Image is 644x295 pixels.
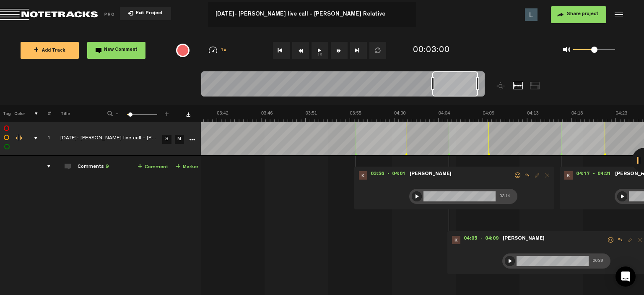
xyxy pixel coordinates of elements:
span: Delete comment [542,172,552,178]
img: ACg8ocIcFQaXaA6mNjY9otu5dz8mY468G7S4BGLOj3OpOv_AxuWwrw=s96-c [452,236,460,244]
button: +Add Track [21,42,79,59]
span: - 04:01 [387,171,409,180]
span: 03:56 [367,171,387,180]
span: Reply to comment [522,172,532,178]
span: + [164,110,170,115]
button: Fast Forward [331,42,348,59]
a: More [188,135,196,143]
th: Color [13,105,25,122]
span: 04:05 [460,236,480,244]
div: comments, stamps & drawings [26,134,39,143]
button: Go to beginning [273,42,290,59]
span: - 04:09 [480,236,502,244]
th: Title [51,105,96,122]
button: 1x [312,42,328,59]
span: [PERSON_NAME] [502,236,545,242]
div: {{ tooltip_message }} [176,44,190,57]
span: Exit Project [133,11,163,16]
a: M [175,135,184,144]
span: + [34,47,39,54]
span: 1x [221,48,226,53]
span: - [114,110,121,115]
button: Go to end [350,42,367,59]
span: - 04:21 [593,171,614,180]
span: 04:17 [573,171,593,180]
div: Click to change the order number [39,135,52,143]
td: Change the color of the waveform [12,122,25,156]
span: [PERSON_NAME] [409,171,452,177]
a: Marker [176,162,198,172]
div: comments [39,162,52,171]
span: Reply to comment [615,237,625,243]
button: Share project [551,6,606,23]
button: Rewind [292,42,309,59]
div: 00:03:00 [413,44,450,57]
img: ACg8ocI82s-WqOKshKhTl7kiJW-AJBejSiqTpEjah9oG_bbW_7-SlQ=s96-c [525,8,538,21]
span: + [176,164,180,170]
div: Change the color of the waveform [13,134,26,142]
div: 1x [197,47,238,54]
td: Click to change the order number 1 [38,122,51,156]
a: Comment [138,162,168,172]
button: Exit Project [120,7,171,20]
span: 9 [106,164,109,170]
div: 03:14 [497,193,510,199]
div: Open Intercom Messenger [615,266,636,287]
span: + [138,164,142,170]
td: comments, stamps & drawings [25,122,38,156]
button: Loop [369,42,386,59]
img: speedometer.svg [209,47,217,53]
div: Click to edit the title [60,135,169,143]
span: Share project [567,12,598,17]
span: Edit comment [625,237,635,243]
a: S [162,135,171,144]
span: New Comment [104,48,138,52]
th: # [38,105,51,122]
div: Comments [78,164,109,171]
span: Add Track [34,49,65,53]
div: 00:39 [590,258,603,264]
span: Edit comment [532,172,542,178]
img: ACg8ocIcFQaXaA6mNjY9otu5dz8mY468G7S4BGLOj3OpOv_AxuWwrw=s96-c [564,171,573,180]
button: New Comment [87,42,145,59]
td: Click to edit the title [DATE]- [PERSON_NAME] live call - [PERSON_NAME] Relative [51,122,160,156]
a: Download comments [186,112,190,117]
img: ACg8ocIcFQaXaA6mNjY9otu5dz8mY468G7S4BGLOj3OpOv_AxuWwrw=s96-c [359,171,367,180]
